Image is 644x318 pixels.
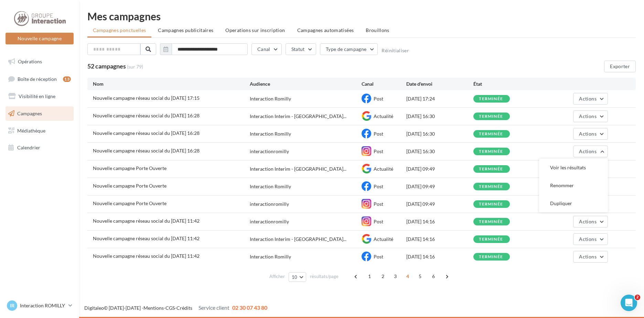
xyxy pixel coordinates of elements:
span: Campagnes automatisées [297,27,354,33]
a: Digitaleo [84,305,104,311]
a: IR Interaction ROMILLY [6,299,74,312]
div: terminée [479,97,503,101]
div: Mes campagnes [87,11,636,21]
span: 6 [428,271,439,282]
div: [DATE] 14:16 [406,253,473,260]
span: 4 [402,271,413,282]
button: Actions [573,233,608,245]
span: Nouvelle campagne Porte Ouverte [93,165,167,171]
span: Post [374,148,383,154]
div: terminée [479,255,503,259]
div: [DATE] 14:16 [406,236,473,243]
div: 13 [63,76,71,82]
button: Réinitialiser [382,48,409,53]
a: Crédits [176,305,192,311]
span: 10 [292,274,298,280]
span: Actualité [374,236,393,242]
button: Actions [573,251,608,263]
div: interactionromilly [250,201,289,208]
span: Post [374,219,383,224]
div: Interaction Romilly [250,95,291,102]
button: Canal [251,43,282,55]
div: terminée [479,149,503,154]
div: [DATE] 14:16 [406,218,473,225]
button: Voir les résultats [539,159,608,177]
span: Interaction Interim - [GEOGRAPHIC_DATA]... [250,113,346,120]
div: Interaction Romilly [250,183,291,190]
div: [DATE] 16:30 [406,130,473,137]
span: Actions [579,219,596,224]
span: Nouvelle campagne réseau social du 23-06-2025 16:28 [93,113,200,118]
button: Exporter [604,61,636,72]
span: Brouillons [366,27,389,33]
span: Opérations [18,59,42,64]
span: Post [374,201,383,207]
span: Afficher [269,273,285,280]
div: [DATE] 17:24 [406,95,473,102]
span: IR [10,302,14,309]
a: Médiathèque [4,124,75,138]
div: terminée [479,114,503,119]
span: Post [374,131,383,137]
span: Campagnes publicitaires [158,27,213,33]
span: Calendrier [17,145,40,150]
div: [DATE] 09:49 [406,166,473,172]
button: Nouvelle campagne [6,33,74,44]
span: résultats/page [310,273,339,280]
div: Date d'envoi [406,81,473,87]
a: Mentions [143,305,164,311]
span: Operations sur inscription [225,27,285,33]
div: interactionromilly [250,218,289,225]
span: Nouvelle campagne Porte Ouverte [93,200,167,206]
span: 52 campagnes [87,62,126,70]
span: Nouvelle campagne Porte Ouverte [93,183,167,189]
span: Nouvelle campagne réseau social du 09-05-2025 11:42 [93,218,200,224]
button: Actions [573,128,608,140]
span: Nouvelle campagne réseau social du 09-05-2025 11:42 [93,253,200,259]
span: Actions [579,96,596,102]
span: Actualité [374,113,393,119]
div: [DATE] 09:49 [406,183,473,190]
span: Post [374,96,383,102]
div: Nom [93,81,250,87]
span: Nouvelle campagne réseau social du 09-05-2025 11:42 [93,235,200,241]
span: Actualité [374,166,393,172]
button: Renommer [539,177,608,194]
span: 2 [635,295,640,300]
a: CGS [165,305,175,311]
button: Type de campagne [320,43,378,55]
a: Boîte de réception13 [4,72,75,86]
a: Calendrier [4,140,75,155]
span: Campagnes [17,110,42,116]
a: Opérations [4,54,75,69]
span: Actions [579,148,596,154]
a: Campagnes [4,106,75,121]
button: Dupliquer [539,194,608,212]
span: Boîte de réception [18,76,57,82]
span: Visibilité en ligne [19,93,55,99]
span: Médiathèque [17,127,45,133]
span: Interaction Interim - [GEOGRAPHIC_DATA]... [250,236,346,243]
div: terminée [479,167,503,171]
span: Actions [579,254,596,259]
button: 10 [289,272,306,282]
span: 1 [364,271,375,282]
div: [DATE] 16:30 [406,148,473,155]
div: terminée [479,202,503,206]
span: Actions [579,236,596,242]
span: Post [374,254,383,259]
button: Actions [573,146,608,157]
span: 3 [390,271,401,282]
div: interactionromilly [250,148,289,155]
a: Visibilité en ligne [4,89,75,104]
span: Post [374,183,383,189]
button: Statut [286,43,316,55]
span: Interaction Interim - [GEOGRAPHIC_DATA]... [250,166,346,172]
div: Audience [250,81,362,87]
div: terminée [479,132,503,136]
div: État [473,81,540,87]
span: 2 [377,271,388,282]
span: (sur 79) [127,63,143,70]
div: [DATE] 16:30 [406,113,473,120]
button: Actions [573,110,608,122]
